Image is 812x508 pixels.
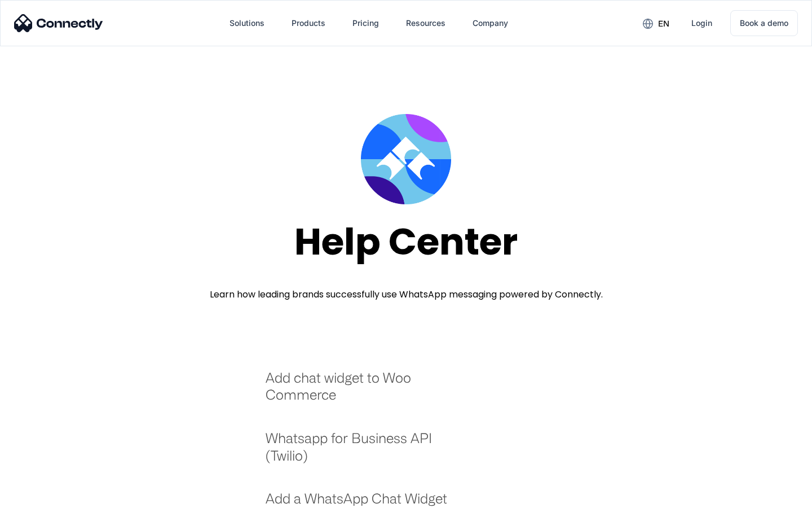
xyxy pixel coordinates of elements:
[210,288,603,301] div: Learn how leading brands successfully use WhatsApp messaging powered by Connectly.
[343,10,388,37] a: Pricing
[23,488,68,504] ul: Language list
[294,221,518,262] div: Help Center
[658,16,669,32] div: en
[682,10,721,37] a: Login
[352,15,379,31] div: Pricing
[14,14,103,32] img: Connectly Logo
[730,10,798,36] a: Book a demo
[292,15,325,31] div: Products
[473,15,508,31] div: Company
[406,15,445,31] div: Resources
[266,369,462,415] a: Add chat widget to Woo Commerce
[691,15,712,31] div: Login
[11,488,68,504] aside: Language selected: English
[230,15,264,31] div: Solutions
[266,430,462,475] a: Whatsapp for Business API (Twilio)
